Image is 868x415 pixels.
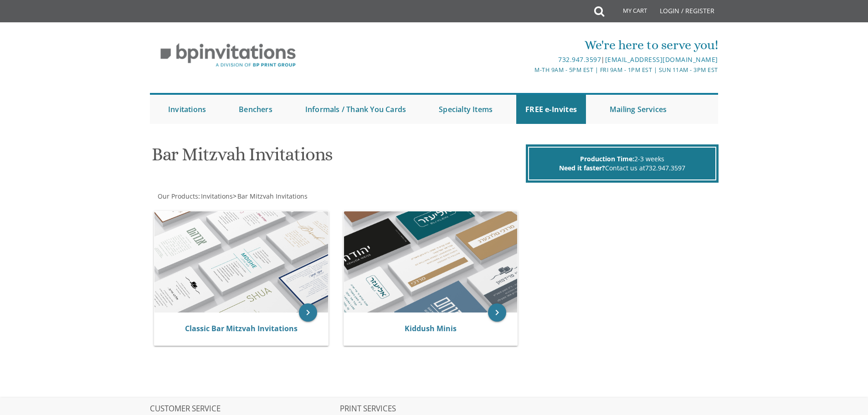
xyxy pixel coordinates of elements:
[340,65,718,75] div: M-Th 9am - 5pm EST | Fri 9am - 1pm EST | Sun 11am - 3pm EST
[152,144,524,171] h1: Bar Mitzvah Invitations
[340,36,718,54] div: We're here to serve you!
[559,164,605,172] span: Need it faster?
[340,405,529,414] h2: PRINT SERVICES
[236,192,308,200] a: Bar Mitzvah Invitations
[296,95,415,124] a: Informals / Thank You Cards
[605,55,718,64] a: [EMAIL_ADDRESS][DOMAIN_NAME]
[601,95,676,124] a: Mailing Services
[150,405,339,414] h2: CUSTOMER SERVICE
[528,147,716,180] div: 2-3 weeks Contact us at
[344,211,518,313] img: Kiddush Minis
[185,323,298,333] a: Classic Bar Mitzvah Invitations
[430,95,502,124] a: Specialty Items
[237,192,308,200] span: Bar Mitzvah Invitations
[157,192,198,200] a: Our Products
[580,154,634,163] span: Production Time:
[201,192,233,200] span: Invitations
[405,323,457,333] a: Kiddush Minis
[340,54,718,65] div: |
[516,95,586,124] a: FREE e-Invites
[603,1,653,24] a: My Cart
[154,211,328,313] img: Classic Bar Mitzvah Invitations
[645,164,685,172] a: 732.947.3597
[488,303,506,322] a: keyboard_arrow_right
[299,303,317,322] a: keyboard_arrow_right
[830,379,859,406] iframe: chat widget
[233,192,308,200] span: >
[159,95,215,124] a: Invitations
[150,36,306,74] img: BP Invitation Loft
[230,95,282,124] a: Benchers
[150,192,434,201] div: :
[558,55,601,64] a: 732.947.3597
[200,192,233,200] a: Invitations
